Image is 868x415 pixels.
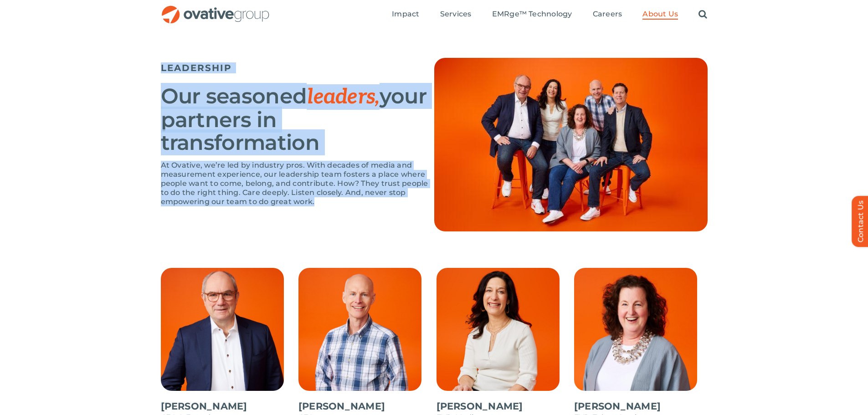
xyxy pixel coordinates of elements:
[161,161,434,206] p: At Ovative, we’re led by industry pros. With decades of media and measurement experience, our lea...
[392,10,419,20] a: Impact
[593,10,622,19] span: Careers
[392,10,419,19] span: Impact
[642,10,678,20] a: About Us
[434,58,708,231] img: People – Leadership Hero
[440,10,472,20] a: Services
[593,10,622,20] a: Careers
[161,5,270,13] a: OG_Full_horizontal_RGB
[161,62,434,73] h5: LEADERSHIP
[161,85,434,154] h2: Our seasoned your partners in transformation
[642,10,678,19] span: About Us
[492,10,572,20] a: EMRge™ Technology
[440,10,472,19] span: Services
[699,10,707,20] a: Search
[307,84,379,110] span: leaders,
[492,10,572,19] span: EMRge™ Technology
